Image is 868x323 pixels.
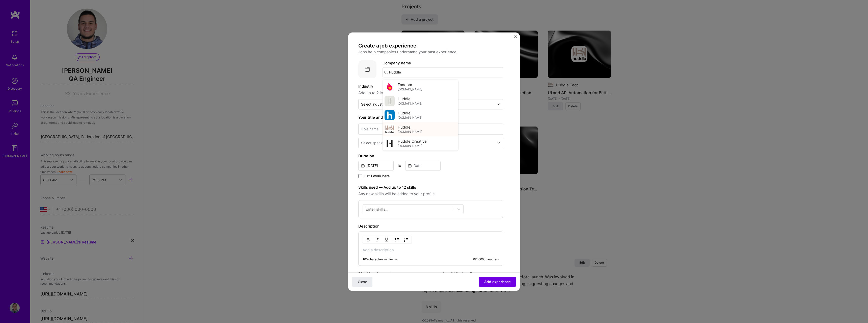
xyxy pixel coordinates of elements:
[358,271,473,276] label: Did this role require you to manage team members? (Optional)
[358,90,503,96] span: Add up to 2 industries.
[358,60,376,78] img: Company logo
[385,138,395,148] img: Company logo
[384,238,388,242] img: Underline
[383,67,503,77] input: Search for a company...
[398,102,422,106] span: [DOMAIN_NAME]
[361,140,395,145] div: Select specialization
[497,141,500,144] img: drop icon
[398,82,412,87] span: Fandom
[358,49,503,55] p: Jobs help companies understand your past experience.
[395,238,399,242] img: UL
[398,144,422,148] span: [DOMAIN_NAME]
[358,153,503,159] label: Duration
[383,61,411,65] label: Company name
[358,161,394,170] input: Date
[364,173,390,179] span: I still work here
[375,238,379,242] img: Italic
[405,161,441,170] input: Date
[398,125,411,130] span: Huddle
[514,35,517,41] button: Close
[361,102,386,107] div: Select industry
[479,277,516,287] button: Add experience
[398,130,422,134] span: [DOMAIN_NAME]
[363,257,397,261] div: 100 characters minimum
[358,114,503,120] label: Your title and specialization
[358,83,503,89] label: Industry
[385,82,395,92] img: Company logo
[385,110,395,120] img: Company logo
[398,139,427,144] span: Huddle Creative
[358,224,379,229] label: Description
[366,238,370,242] img: Bold
[385,96,395,106] img: Company logo
[497,103,500,106] img: drop icon
[392,237,392,243] img: Divider
[358,184,503,190] label: Skills used — Add up to 12 skills
[358,123,503,135] input: Role name
[358,42,503,49] h4: Create a job experience
[398,96,411,102] span: Huddle
[404,238,408,242] img: OL
[398,163,401,168] div: to
[358,191,503,197] span: Any new skills will be added to your profile.
[473,257,499,261] div: 0 / 2,000 characters
[484,279,511,284] span: Add experience
[398,110,411,116] span: Huddle
[366,206,388,212] div: Enter skills...
[385,124,395,134] img: Company logo
[352,277,372,287] button: Close
[398,116,422,120] span: [DOMAIN_NAME]
[358,279,367,284] span: Close
[398,87,422,91] span: [DOMAIN_NAME]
